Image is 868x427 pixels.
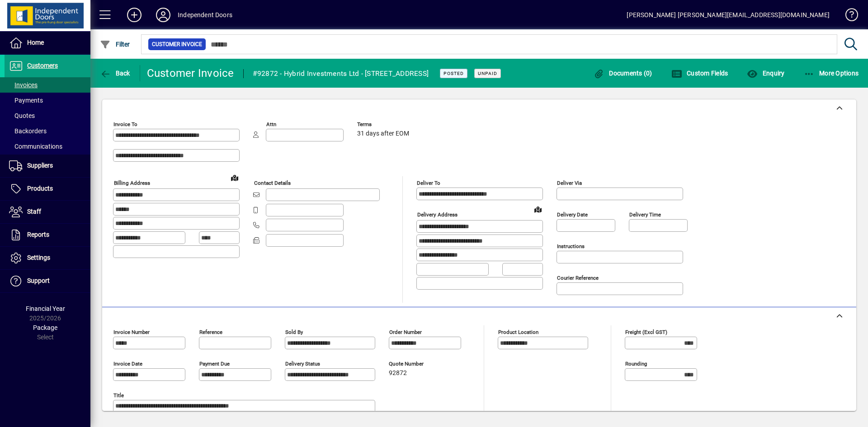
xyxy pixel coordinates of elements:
button: Back [98,65,132,81]
mat-label: Product location [498,329,538,335]
a: Home [5,32,90,54]
span: Documents (0) [594,70,652,77]
button: Documents (0) [591,65,655,81]
mat-label: Reference [199,329,222,335]
a: Knowledge Base [839,2,857,31]
span: Quotes [9,112,35,119]
button: Enquiry [745,65,787,81]
a: View on map [531,202,545,216]
a: Support [5,270,90,292]
app-page-header-button: Back [90,65,140,81]
mat-label: Deliver To [417,180,440,186]
mat-label: Delivery date [557,211,588,218]
span: Support [27,277,50,284]
span: Settings [27,254,50,261]
mat-label: Freight (excl GST) [625,329,667,335]
mat-label: Order number [389,329,422,335]
mat-label: Invoice To [113,121,137,127]
span: 92872 [389,370,407,377]
mat-label: Sold by [285,329,303,335]
mat-label: Courier Reference [557,275,599,281]
span: Invoices [9,81,38,89]
span: Backorders [9,127,47,135]
span: Posted [443,70,464,76]
button: More Options [802,65,861,81]
mat-label: Instructions [557,243,585,249]
mat-label: Delivery status [285,361,320,367]
a: Staff [5,201,90,223]
span: Reports [27,231,49,238]
span: Suppliers [27,162,53,169]
span: Quote number [389,361,443,367]
div: [PERSON_NAME] [PERSON_NAME][EMAIL_ADDRESS][DOMAIN_NAME] [627,8,830,22]
mat-label: Delivery time [629,211,661,218]
a: Quotes [5,108,90,123]
mat-label: Invoice number [113,329,150,335]
span: Customer Invoice [152,40,202,49]
button: Add [120,7,149,23]
span: Financial Year [26,305,65,312]
mat-label: Title [113,392,124,399]
button: Profile [149,7,178,23]
div: Independent Doors [178,8,232,22]
span: Home [27,39,44,46]
div: #92872 - Hybrid Investments Ltd - [STREET_ADDRESS] [253,66,429,81]
span: Payments [9,97,43,104]
mat-label: Deliver via [557,180,582,186]
span: Terms [357,122,411,127]
span: Communications [9,143,62,150]
span: Products [27,185,53,192]
span: Staff [27,208,41,215]
span: Enquiry [747,70,784,77]
a: View on map [227,170,242,185]
span: 31 days after EOM [357,130,409,137]
span: Package [33,324,57,331]
span: Unpaid [478,70,497,76]
span: Back [100,70,130,77]
a: Settings [5,247,90,269]
button: Filter [98,36,132,52]
div: Customer Invoice [147,66,234,80]
a: Backorders [5,123,90,139]
mat-label: Attn [266,121,276,127]
a: Reports [5,224,90,246]
a: Products [5,178,90,200]
span: Customers [27,62,58,69]
span: More Options [804,70,859,77]
mat-label: Payment due [199,361,230,367]
a: Suppliers [5,155,90,177]
mat-label: Rounding [625,361,647,367]
mat-label: Invoice date [113,361,142,367]
a: Communications [5,139,90,154]
a: Invoices [5,77,90,93]
a: Payments [5,93,90,108]
span: Filter [100,41,130,48]
button: Custom Fields [669,65,731,81]
span: Custom Fields [671,70,728,77]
